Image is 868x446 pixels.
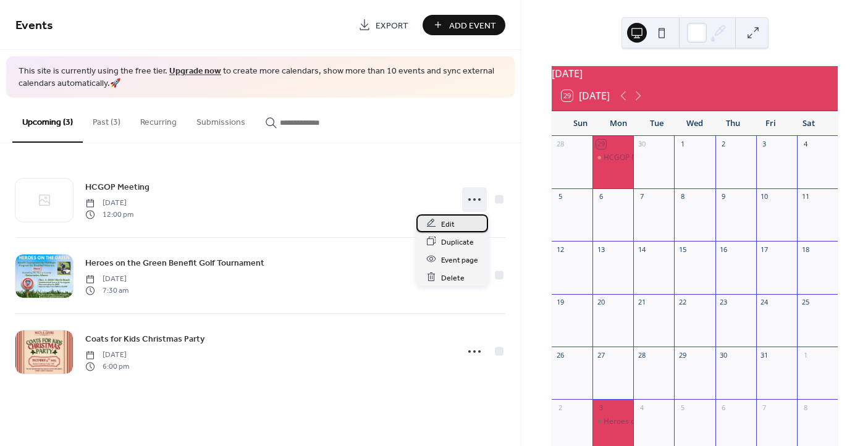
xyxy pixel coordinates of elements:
div: 2 [555,403,565,412]
div: 8 [678,192,687,201]
span: Edit [441,217,455,230]
span: Event page [441,253,478,266]
span: [DATE] [85,198,133,209]
div: Heroes on the Green Benefit Golf Tournament [592,416,633,427]
span: Events [15,14,53,38]
div: 3 [596,403,605,412]
a: HCGOP Meeting [85,180,150,194]
div: 27 [596,350,605,360]
button: Add Event [423,15,505,35]
div: 30 [637,140,646,149]
span: Heroes on the Green Benefit Golf Tournament [85,257,264,270]
button: 29[DATE] [557,87,614,104]
div: 29 [596,140,605,149]
button: Upcoming (3) [12,98,83,143]
div: 20 [596,298,605,307]
div: 12 [555,245,565,254]
span: 7:30 am [85,285,129,296]
div: 29 [678,350,687,360]
div: [DATE] [552,66,838,81]
div: Mon [600,111,638,136]
a: Coats for Kids Christmas Party [85,332,204,346]
div: 30 [719,350,728,360]
span: 12:00 pm [85,209,133,220]
div: 19 [555,298,565,307]
div: 7 [760,403,769,412]
div: 1 [678,140,687,149]
div: 25 [801,298,810,307]
div: Fri [752,111,790,136]
div: Sun [562,111,600,136]
span: Delete [441,271,465,284]
div: 2 [719,140,728,149]
div: 4 [801,140,810,149]
div: Thu [714,111,752,136]
div: 17 [760,245,769,254]
div: 6 [719,403,728,412]
div: 26 [555,350,565,360]
a: Upgrade now [169,63,221,80]
div: 21 [637,298,646,307]
span: [DATE] [85,274,129,285]
div: 31 [760,350,769,360]
span: Coats for Kids Christmas Party [85,333,204,346]
div: Sat [790,111,828,136]
a: Heroes on the Green Benefit Golf Tournament [85,256,264,270]
div: 22 [678,298,687,307]
div: 11 [801,192,810,201]
div: 28 [637,350,646,360]
div: 28 [555,140,565,149]
div: Wed [676,111,714,136]
div: Tue [638,111,676,136]
span: Duplicate [441,235,474,248]
div: HCGOP Meeting [592,153,633,163]
div: 15 [678,245,687,254]
div: 13 [596,245,605,254]
div: 5 [555,192,565,201]
div: 18 [801,245,810,254]
div: Heroes on the Green Benefit Golf Tournament [604,416,763,427]
div: 7 [637,192,646,201]
div: 6 [596,192,605,201]
span: HCGOP Meeting [85,181,150,194]
button: Recurring [130,98,187,141]
span: [DATE] [85,350,129,361]
div: 23 [719,298,728,307]
span: This site is currently using the free tier. to create more calendars, show more than 10 events an... [19,65,502,90]
div: 3 [760,140,769,149]
span: 6:00 pm [85,361,129,372]
div: 8 [801,403,810,412]
div: 5 [678,403,687,412]
div: 4 [637,403,646,412]
button: Submissions [187,98,255,141]
div: 16 [719,245,728,254]
div: 24 [760,298,769,307]
div: 9 [719,192,728,201]
button: Past (3) [83,98,130,141]
div: 14 [637,245,646,254]
span: Export [376,19,408,32]
a: Export [349,15,418,35]
div: 1 [801,350,810,360]
div: HCGOP Meeting [604,153,660,163]
span: Add Event [449,19,496,32]
div: 10 [760,192,769,201]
